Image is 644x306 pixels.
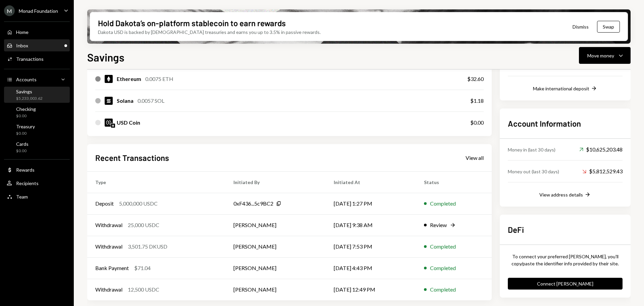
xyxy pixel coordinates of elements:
img: SOL [105,97,113,105]
div: $0.00 [470,119,484,127]
div: 12,500 USDC [128,286,159,294]
div: Recipients [16,180,39,186]
div: Team [16,194,28,200]
a: View all [466,154,484,161]
div: $71.04 [134,264,151,272]
a: Savings$5,233,003.62 [4,87,70,103]
div: 0.0075 ETH [145,75,173,83]
h2: Account Information [508,118,623,129]
img: solana-mainnet [111,124,115,128]
div: $5,812,529.43 [582,167,623,175]
div: $10,625,203.48 [579,145,623,154]
td: [PERSON_NAME] [225,257,326,279]
div: Rewards [16,167,35,173]
div: Completed [430,264,456,272]
img: USDC [105,119,113,127]
div: Monad Foundation [19,8,58,14]
div: Review [430,221,447,229]
h2: DeFi [508,224,623,235]
button: Swap [597,21,620,33]
td: [DATE] 12:49 PM [326,279,416,300]
th: Status [416,171,492,193]
div: 0.0057 SOL [138,97,164,105]
button: Move money [579,47,631,64]
div: $0.00 [16,131,35,136]
div: $5,233,003.62 [16,96,43,101]
div: Dakota USD is backed by [DEMOGRAPHIC_DATA] treasuries and earns you up to 3.5% in passive rewards. [98,29,321,36]
a: Cards$0.00 [4,139,70,155]
div: USD Coin [117,119,140,127]
div: Make international deposit [533,86,589,91]
a: Accounts [4,73,70,85]
button: Make international deposit [533,85,597,92]
div: 5,000,000 USDC [119,200,158,208]
div: Bank Payment [95,264,129,272]
div: $0.00 [16,113,36,119]
div: $0.00 [16,148,29,154]
div: Hold Dakota’s on-platform stablecoin to earn rewards [98,17,286,29]
a: Team [4,190,70,203]
a: Checking$0.00 [4,104,70,120]
div: $32.60 [467,75,484,83]
div: $1.18 [470,97,484,105]
div: 3,501.75 DKUSD [128,243,167,251]
div: Money in (last 30 days) [508,146,555,153]
div: Treasury [16,124,35,129]
td: [PERSON_NAME] [225,236,326,257]
th: Type [87,171,225,193]
div: Completed [430,286,456,294]
div: Deposit [95,200,114,208]
th: Initiated By [225,171,326,193]
td: [DATE] 9:38 AM [326,214,416,236]
div: Savings [16,89,43,94]
div: View address details [539,192,583,198]
div: Withdrawal [95,243,122,251]
a: Recipients [4,177,70,189]
td: [DATE] 4:43 PM [326,257,416,279]
div: M [4,5,15,16]
td: [DATE] 1:27 PM [326,193,416,214]
a: Rewards [4,164,70,176]
div: To connect your preferred [PERSON_NAME], you'll copy/paste the identifier info provided by their ... [508,253,623,267]
div: Inbox [16,43,28,48]
div: Money out (last 30 days) [508,168,559,175]
td: [DATE] 7:53 PM [326,236,416,257]
div: View all [466,155,484,161]
td: [PERSON_NAME] [225,214,326,236]
button: View address details [539,191,591,199]
h2: Recent Transactions [95,152,169,163]
div: Ethereum [117,75,141,83]
button: Connect [PERSON_NAME] [508,278,623,290]
div: Home [16,29,29,35]
div: Withdrawal [95,286,122,294]
a: Home [4,26,70,38]
div: Withdrawal [95,221,122,229]
div: 0xF436...5c9BC2 [233,200,273,208]
button: Dismiss [564,19,597,35]
div: Solana [117,97,133,105]
div: Accounts [16,77,37,82]
img: ETH [105,75,113,83]
a: Inbox [4,39,70,51]
div: Checking [16,106,36,112]
a: Transactions [4,53,70,65]
a: Treasury$0.00 [4,122,70,138]
h1: Savings [87,50,124,64]
div: Move money [587,52,614,59]
div: Completed [430,243,456,251]
div: Cards [16,141,29,147]
div: Completed [430,200,456,208]
th: Initiated At [326,171,416,193]
div: Transactions [16,56,44,62]
td: [PERSON_NAME] [225,279,326,300]
div: 25,000 USDC [128,221,159,229]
